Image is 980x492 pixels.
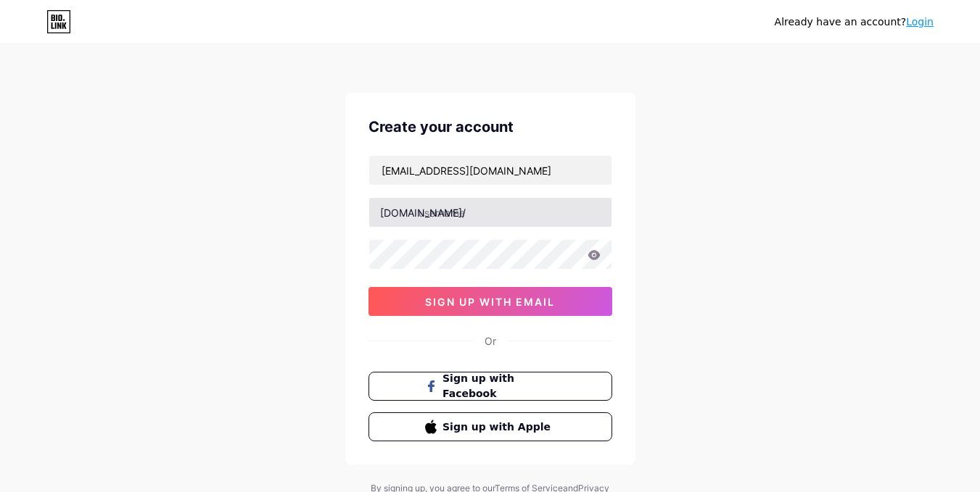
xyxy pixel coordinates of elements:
div: Create your account [368,116,612,138]
div: Or [485,333,496,349]
button: Sign up with Facebook [368,372,612,401]
button: Sign up with Apple [368,412,612,441]
div: [DOMAIN_NAME]/ [380,205,466,220]
span: Sign up with Apple [442,420,555,435]
input: Email [369,156,612,185]
span: Sign up with Facebook [442,371,555,401]
div: Already have an account? [775,14,934,30]
span: sign up with email [425,296,555,308]
button: sign up with email [368,287,612,316]
a: Login [906,16,934,28]
input: username [369,198,612,227]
